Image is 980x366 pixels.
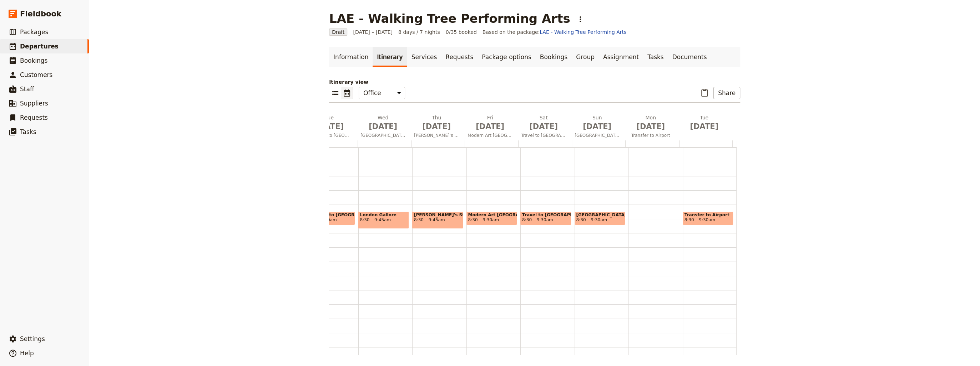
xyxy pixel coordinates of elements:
span: [DATE] [468,121,512,132]
span: [PERSON_NAME]'s Stratford on Avon [414,212,461,217]
span: Modern Art [GEOGRAPHIC_DATA] [465,133,515,138]
button: Fri [DATE]Modern Art [GEOGRAPHIC_DATA] [465,114,518,140]
span: Travel to [GEOGRAPHIC_DATA] [522,212,570,217]
span: 8:30 – 9:30am [685,217,716,222]
span: Modern Art [GEOGRAPHIC_DATA] [468,212,516,217]
button: Mon [DATE]Transfer to Airport [625,114,679,140]
span: [DATE] [307,121,352,132]
button: Tue [DATE]Welcome to [GEOGRAPHIC_DATA] [304,114,358,140]
span: Transfer to Airport [625,133,676,138]
button: Sun [DATE][GEOGRAPHIC_DATA] [572,114,625,140]
a: Documents [668,47,711,67]
span: [DATE] [628,121,673,132]
span: Transfer to Airport [685,212,732,217]
h2: Tue [682,114,727,132]
div: London Gallore8:30 – 9:45am [358,211,409,229]
button: Actions [574,13,586,25]
button: Thu [DATE][PERSON_NAME]'s Stratford on Avon [411,114,465,140]
button: Sat [DATE]Travel to [GEOGRAPHIC_DATA] [518,114,572,140]
a: Package options [478,47,535,67]
span: [DATE] [682,121,727,132]
a: Information [329,47,373,67]
span: Draft [329,29,347,36]
span: Packages [20,29,48,36]
span: [GEOGRAPHIC_DATA] [576,212,624,217]
span: Travel to [GEOGRAPHIC_DATA] [518,133,569,138]
div: Modern Art [GEOGRAPHIC_DATA]8:30 – 9:30am [466,211,517,225]
span: [DATE] [414,121,459,132]
span: 8:30 – 9:30am [468,217,499,222]
span: Staff [20,86,34,93]
button: Share [713,87,740,99]
button: Tue [DATE] [679,114,732,135]
span: Departures [20,43,59,50]
span: 8 days / 7 nights [398,29,440,36]
h2: Fri [468,114,512,132]
span: Requests [20,114,48,121]
a: Requests [441,47,478,67]
span: Customers [20,71,52,78]
span: Settings [20,335,45,342]
span: London Gallore [360,212,408,217]
span: [DATE] [575,121,620,132]
span: [DATE] – [DATE] [353,29,393,36]
div: Travel to [GEOGRAPHIC_DATA]8:30 – 9:30am [520,211,571,225]
span: 8:30 – 9:45am [414,217,461,222]
span: 8:30 – 9:30am [522,217,553,222]
span: 8:30 – 9:30am [576,217,607,222]
span: [DATE] [521,121,566,132]
h2: Sun [575,114,620,132]
button: Wed [DATE][GEOGRAPHIC_DATA] [358,114,411,140]
a: Itinerary [373,47,407,67]
span: Welcome to [GEOGRAPHIC_DATA] [304,133,355,138]
span: Welcome to [GEOGRAPHIC_DATA] [306,212,353,217]
span: Bookings [20,57,47,64]
a: Services [407,47,441,67]
span: Based on the package: [483,29,626,36]
button: Paste itinerary item [698,87,711,99]
span: [GEOGRAPHIC_DATA] [358,133,408,138]
h2: Tue [307,114,352,132]
span: Fieldbook [20,9,61,19]
button: List view [329,87,341,99]
span: [DATE] [360,121,405,132]
span: Suppliers [20,100,48,107]
h2: Sat [521,114,566,132]
h2: Thu [414,114,459,132]
a: Bookings [536,47,572,67]
h2: Mon [628,114,673,132]
div: [GEOGRAPHIC_DATA]8:30 – 9:30am [575,211,626,225]
div: Welcome to [GEOGRAPHIC_DATA]8:30 – 9:30am [304,211,355,225]
button: Calendar view [341,87,353,99]
a: LAE - Walking Tree Performing Arts [540,29,626,35]
span: Tasks [20,128,36,135]
span: [GEOGRAPHIC_DATA] [572,133,622,138]
a: Assignment [599,47,643,67]
a: Tasks [643,47,668,67]
span: Help [20,350,34,357]
h1: LAE - Walking Tree Performing Arts [329,11,570,26]
span: [PERSON_NAME]'s Stratford on Avon [411,133,462,138]
a: Group [572,47,599,67]
span: 8:30 – 9:45am [360,217,408,222]
p: Itinerary view [329,78,740,86]
div: [PERSON_NAME]'s Stratford on Avon8:30 – 9:45am [412,211,463,229]
span: 0/35 booked [446,29,477,36]
h2: Wed [360,114,405,132]
div: Transfer to Airport8:30 – 9:30am [683,211,734,225]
